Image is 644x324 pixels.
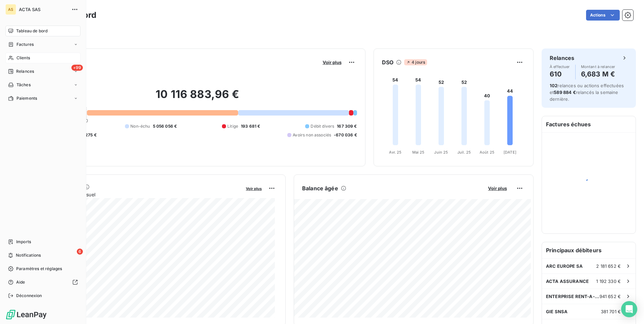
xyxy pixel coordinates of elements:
a: Aide [5,277,80,288]
span: Relances [16,68,34,74]
span: 193 681 € [241,123,260,129]
span: Non-échu [130,123,150,129]
span: Montant à relancer [581,65,615,69]
span: 1 192 330 € [596,279,621,284]
h6: Relances [550,54,574,62]
span: À effectuer [550,65,570,69]
span: Déconnexion [16,293,42,299]
span: Aide [16,279,25,285]
img: Logo LeanPay [5,309,47,320]
span: 6 [77,249,83,255]
tspan: Juil. 25 [457,150,471,155]
div: AS [5,4,16,15]
span: 102 [550,83,557,88]
h6: Factures échues [542,116,636,132]
span: Imports [16,239,31,245]
span: -670 036 € [334,132,357,138]
span: Avoirs non associés [293,132,331,138]
span: 5 056 056 € [153,123,177,129]
button: Voir plus [321,59,344,65]
span: 381 701 € [601,309,621,314]
h4: 610 [550,69,570,79]
tspan: Avr. 25 [389,150,401,155]
span: ARC EUROPE SA [546,263,583,269]
span: Tâches [17,82,31,88]
span: Chiffre d'affaires mensuel [38,191,241,198]
h2: 10 116 883,96 € [38,88,357,108]
span: Voir plus [323,60,342,65]
span: Paiements [17,95,37,101]
span: Notifications [16,252,41,258]
span: 167 309 € [337,123,357,129]
span: 0 [85,118,88,123]
button: Voir plus [244,185,264,191]
button: Voir plus [486,185,509,191]
span: Voir plus [488,186,507,191]
span: relances ou actions effectuées et relancés la semaine dernière. [550,83,624,102]
h6: Principaux débiteurs [542,242,636,258]
div: Open Intercom Messenger [621,301,637,317]
span: Litige [227,123,238,129]
tspan: Mai 25 [412,150,424,155]
h4: 6,683 M € [581,69,615,79]
span: ENTERPRISE RENT-A-CAR - CITER SA [546,294,600,299]
tspan: [DATE] [504,150,516,155]
span: Tableau de bord [16,28,47,34]
tspan: Août 25 [480,150,494,155]
span: Clients [17,55,30,61]
span: 4 jours [404,59,427,65]
span: +99 [71,65,83,71]
button: Actions [586,10,620,21]
span: 2 181 652 € [596,263,621,269]
span: Voir plus [246,186,262,191]
h6: Balance âgée [302,184,338,192]
span: Factures [17,41,34,47]
span: Débit divers [311,123,334,129]
h6: DSO [382,58,393,66]
span: GIE SNSA [546,309,568,314]
tspan: Juin 25 [434,150,448,155]
span: ACTA ASSURANCE [546,279,589,284]
span: 589 884 € [554,90,576,95]
span: ACTA SAS [19,7,67,12]
span: Paramètres et réglages [16,266,62,272]
span: 941 652 € [600,294,621,299]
